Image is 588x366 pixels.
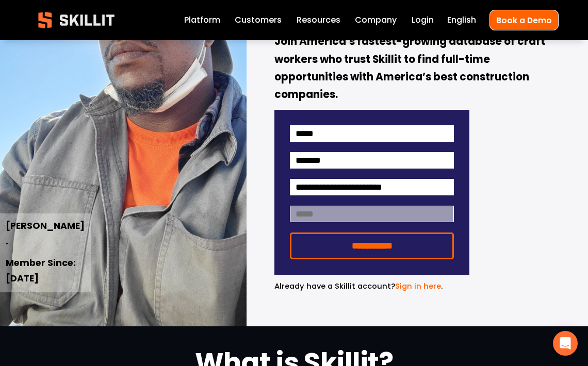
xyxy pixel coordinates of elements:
[395,281,441,291] a: Sign in here
[553,331,578,356] div: Open Intercom Messenger
[355,13,397,27] a: Company
[235,13,282,27] a: Customers
[489,10,559,30] a: Book a Demo
[6,256,78,287] strong: Member Since: [DATE]
[447,14,476,26] span: English
[184,13,220,27] a: Platform
[6,219,85,250] strong: [PERSON_NAME].
[297,14,340,26] span: Resources
[297,13,340,27] a: folder dropdown
[274,281,395,291] span: Already have a Skillit account?
[29,5,123,36] img: Skillit
[447,13,476,27] div: language picker
[274,34,547,104] strong: Join America’s fastest-growing database of craft workers who trust Skillit to find full-time oppo...
[412,13,434,27] a: Login
[274,280,469,293] p: .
